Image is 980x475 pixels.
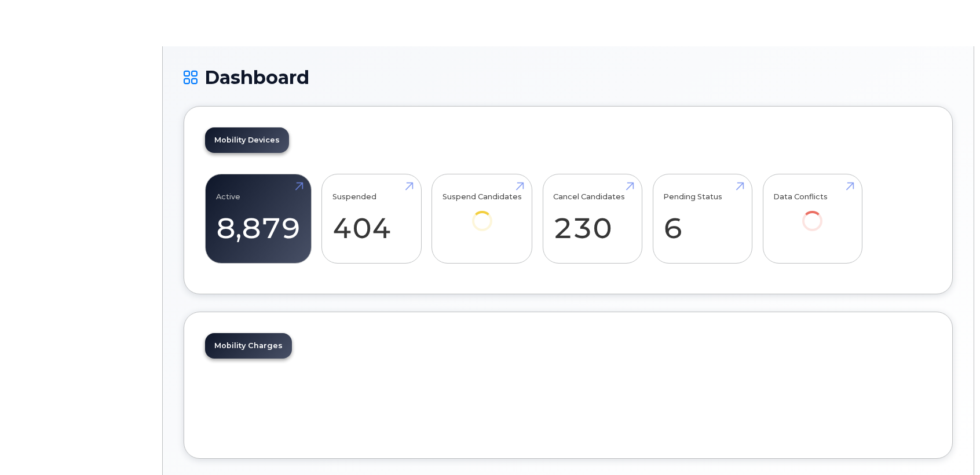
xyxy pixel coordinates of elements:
[773,181,851,247] a: Data Conflicts
[205,127,289,153] a: Mobility Devices
[443,181,522,247] a: Suspend Candidates
[216,181,301,257] a: Active 8,879
[663,181,741,257] a: Pending Status 6
[205,333,292,359] a: Mobility Charges
[184,67,953,87] h1: Dashboard
[553,181,631,257] a: Cancel Candidates 230
[332,181,411,257] a: Suspended 404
